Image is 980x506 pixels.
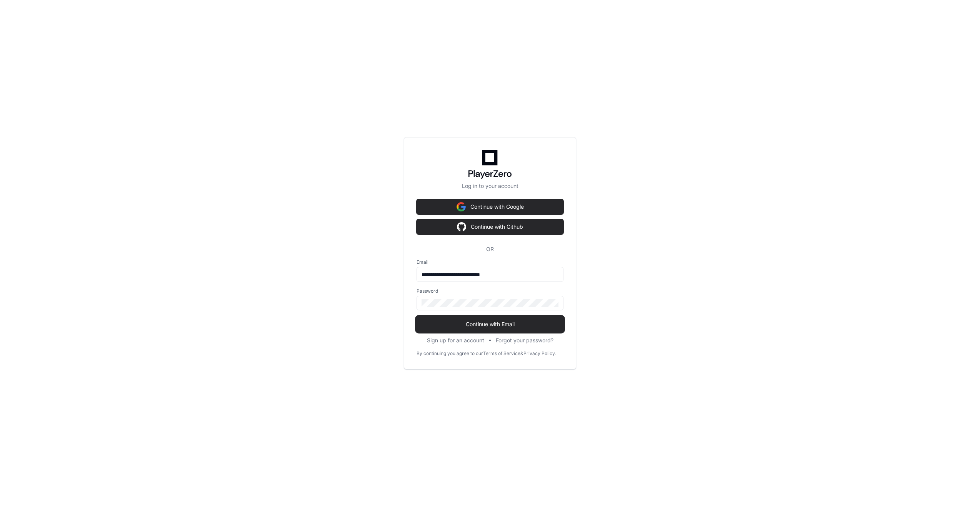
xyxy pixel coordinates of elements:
[520,350,523,357] div: &
[427,337,484,344] button: Sign up for an account
[417,199,563,214] button: Continue with Google
[483,245,497,253] span: OR
[417,219,563,235] button: Continue with Github
[457,199,466,214] img: Sign in with google
[523,350,556,357] a: Privacy Policy.
[417,350,483,357] div: By continuing you agree to our
[457,219,466,235] img: Sign in with google
[417,317,563,332] button: Continue with Email
[417,320,563,328] span: Continue with Email
[483,350,520,357] a: Terms of Service
[496,337,553,344] button: Forgot your password?
[417,259,563,265] label: Email
[417,182,563,190] p: Log in to your account
[417,288,563,294] label: Password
